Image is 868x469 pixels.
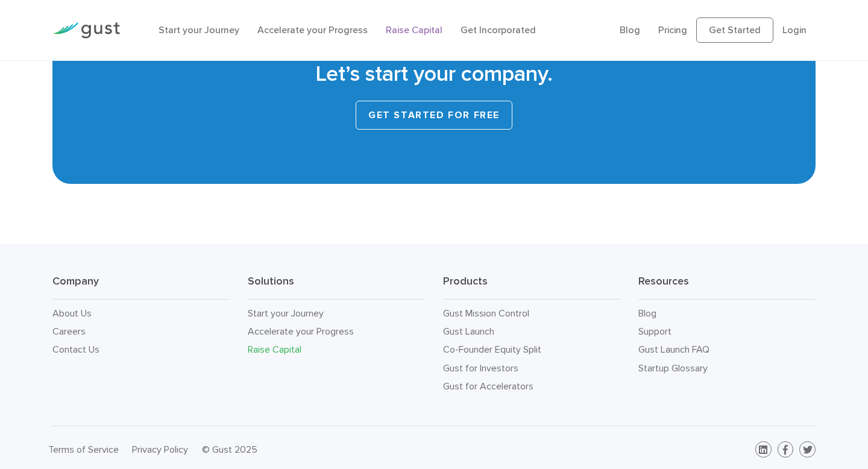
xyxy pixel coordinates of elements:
a: Get Incorporated [461,24,536,36]
a: Gust Launch FAQ [638,344,709,355]
h3: Resources [638,274,816,300]
a: Gust Launch [443,326,494,337]
a: Gust for Investors [443,362,518,374]
a: Support [638,326,671,337]
a: Start your Journey [159,24,239,36]
a: Get started for free [356,101,512,130]
a: Raise Capital [248,344,301,355]
a: About Us [52,307,92,319]
a: Get Started [696,17,773,43]
div: © Gust 2025 [202,441,425,458]
a: Gust Mission Control [443,307,529,319]
a: Raise Capital [386,24,442,36]
a: Co-Founder Equity Split [443,344,541,355]
a: Terms of Service [48,444,119,455]
h3: Company [52,274,230,300]
h3: Products [443,274,620,300]
a: Accelerate your Progress [257,24,368,36]
a: Accelerate your Progress [248,326,354,337]
a: Careers [52,326,86,337]
a: Gust for Accelerators [443,380,533,392]
a: Startup Glossary [638,362,708,374]
a: Blog [638,307,656,319]
img: Gust Logo [52,22,120,39]
a: Login [782,24,807,36]
a: Blog [620,24,640,36]
a: Contact Us [52,344,99,355]
h3: Solutions [248,274,425,300]
a: Pricing [658,24,687,36]
h2: Let’s start your company. [71,60,797,89]
a: Start your Journey [248,307,324,319]
a: Privacy Policy [132,444,188,455]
